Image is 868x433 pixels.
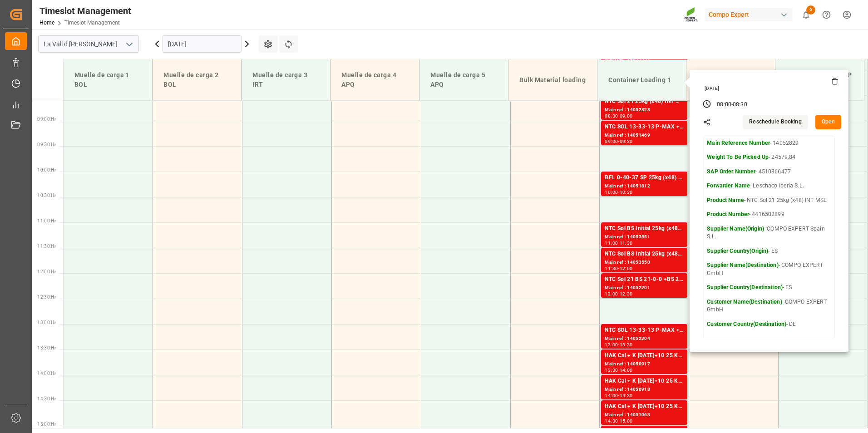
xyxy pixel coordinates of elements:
[783,67,857,93] div: Nitric Acid and DMPP Bulk silosunloading
[37,244,56,249] span: 11:30 Hr
[37,345,56,350] span: 13:30 Hr
[427,67,501,93] div: Muelle de carga 5 APQ
[620,292,633,296] div: 12:30
[605,402,684,411] div: HAK Cal + K [DATE]+10 25 Kg (x42) WW
[816,5,837,25] button: Help Center
[701,85,838,92] div: [DATE]
[39,20,54,26] a: Home
[163,35,242,53] input: DD.MM.YYYY
[605,123,684,132] div: NTC SOL 13-33-13 P-MAX +TE 25kg (x48) WW;NTC Sol 21 Fe 21-0-0 +Fe 25kg (x48) WW
[707,211,749,217] strong: Product Number
[605,266,618,271] div: 11:30
[605,139,618,143] div: 09:00
[620,394,633,398] div: 14:30
[707,247,831,256] p: - ES
[37,295,56,300] span: 12:30 Hr
[618,419,619,423] div: -
[618,241,619,245] div: -
[684,7,699,23] img: Screenshot%202023-09-29%20at%2010.02.21.png_1712312052.png
[605,411,684,419] div: Main ref : 14051063
[605,351,684,360] div: HAK Cal + K [DATE]+10 25 Kg (x42) WW
[605,360,684,368] div: Main ref : 14050917
[707,168,831,176] p: - 4510366477
[37,117,56,122] span: 09:00 Hr
[122,37,136,51] button: open menu
[733,101,747,109] div: 08:30
[707,248,768,254] strong: Supplier Country(Origin)
[37,371,56,376] span: 14:00 Hr
[605,114,618,118] div: 08:30
[71,67,145,93] div: Muelle de carga 1 BOL
[605,182,684,190] div: Main ref : 14051812
[37,396,56,401] span: 14:30 Hr
[707,197,744,203] strong: Product Name
[516,72,590,89] div: Bulk Material loading
[605,275,684,284] div: NTC Sol 21 BS 21-0-0 +BS 25kg (x48) WW
[707,225,831,241] p: - COMPO EXPERT Spain S.L.
[618,139,619,143] div: -
[605,97,684,106] div: NTC Sol 21 25kg (x48) INT MSE
[37,269,56,274] span: 12:00 Hr
[707,168,755,175] strong: SAP Order Number
[605,173,684,182] div: BFL 0-40-37 SP 25kg (x48) GEN
[605,233,684,241] div: Main ref : 14053551
[605,132,684,139] div: Main ref : 14051469
[707,284,831,292] p: - ES
[707,139,831,148] p: - 14052829
[37,142,56,147] span: 09:30 Hr
[605,241,618,245] div: 11:00
[731,101,733,109] div: -
[620,419,633,423] div: 15:00
[605,326,684,335] div: NTC SOL 13-33-13 P-MAX +TE 25kg (x48) WW
[37,167,56,172] span: 10:00 Hr
[618,394,619,398] div: -
[707,320,831,329] p: - DE
[605,386,684,394] div: Main ref : 14050918
[38,35,139,53] input: Type to search/select
[620,241,633,245] div: 11:30
[707,321,786,327] strong: Customer Country(Destination)
[605,343,618,347] div: 13:00
[707,298,831,314] p: - COMPO EXPERT GmbH
[620,190,633,194] div: 10:30
[160,67,234,93] div: Muelle de carga 2 BOL
[707,140,770,146] strong: Main Reference Number
[707,153,831,162] p: - 24579.84
[707,284,783,290] strong: Supplier Country(Destination)
[605,259,684,266] div: Main ref : 14053550
[707,226,764,232] strong: Supplier Name(Origin)
[717,101,731,109] div: 08:00
[618,292,619,296] div: -
[618,368,619,372] div: -
[605,72,679,89] div: Container Loading 1
[705,6,796,23] button: Compo Expert
[605,106,684,114] div: Main ref : 14052828
[37,218,56,223] span: 11:00 Hr
[605,224,684,233] div: NTC Sol BS Initial 25kg (x48) WW
[605,335,684,343] div: Main ref : 14052204
[605,368,618,372] div: 13:30
[605,190,618,194] div: 10:00
[37,422,56,427] span: 15:00 Hr
[37,193,56,198] span: 10:30 Hr
[815,115,842,129] button: Open
[605,394,618,398] div: 14:00
[796,5,816,25] button: show 6 new notifications
[605,377,684,386] div: HAK Cal + K [DATE]+10 25 Kg (x42) WW
[705,8,792,21] div: Compo Expert
[620,266,633,271] div: 12:00
[605,419,618,423] div: 14:30
[605,284,684,292] div: Main ref : 14052201
[618,190,619,194] div: -
[620,343,633,347] div: 13:30
[707,182,831,190] p: - Leschaco Iberia S.L.
[618,266,619,271] div: -
[249,67,323,93] div: Muelle de carga 3 IRT
[743,115,808,129] button: Reschedule Booking
[39,4,131,18] div: Timeslot Management
[618,343,619,347] div: -
[37,320,56,325] span: 13:00 Hr
[707,182,750,189] strong: Forwarder Name
[620,139,633,143] div: 09:30
[707,262,778,268] strong: Supplier Name(Destination)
